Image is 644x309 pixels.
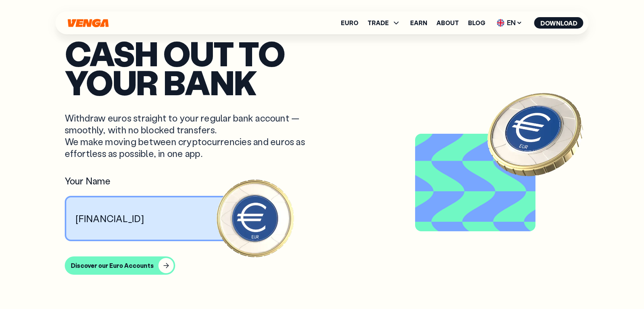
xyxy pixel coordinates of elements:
[410,20,427,26] a: Earn
[341,20,358,26] a: Euro
[418,137,532,228] video: Video background
[436,20,459,26] a: About
[65,256,175,275] button: Discover our Euro Accounts
[65,175,255,187] div: Your Name
[71,262,154,269] div: Discover our Euro Accounts
[494,17,525,29] span: EN
[368,20,389,26] span: TRADE
[478,77,593,191] img: EURO coin
[497,19,505,27] img: flag-uk
[65,38,580,97] p: Cash out to your bank
[468,20,485,26] a: Blog
[214,177,296,259] img: Euro coin
[534,17,583,29] button: Download
[65,256,580,275] a: Discover our Euro Accounts
[67,19,110,27] svg: Home
[368,18,401,27] span: TRADE
[75,213,144,224] p: [FINANCIAL_ID]
[65,112,305,160] p: Withdraw euros straight to your regular bank account — smoothly, with no blocked transfers. We ma...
